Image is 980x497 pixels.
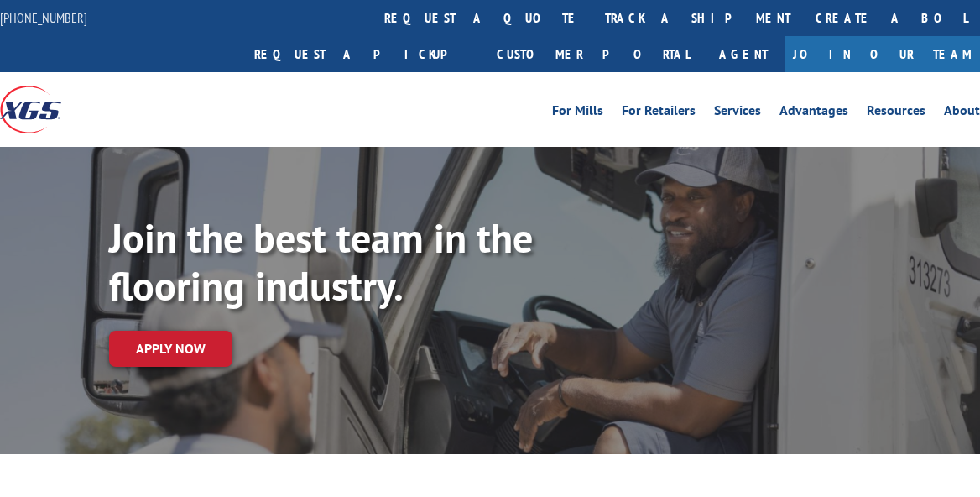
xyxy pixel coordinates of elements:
[944,104,980,123] a: About
[714,104,761,123] a: Services
[242,36,484,72] a: Request a pickup
[867,104,925,123] a: Resources
[622,104,696,123] a: For Retailers
[702,36,785,72] a: Agent
[109,331,232,367] a: Apply now
[484,36,702,72] a: Customer Portal
[109,212,533,312] strong: Join the best team in the flooring industry.
[785,36,980,72] a: Join Our Team
[779,104,848,123] a: Advantages
[552,104,603,123] a: For Mills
